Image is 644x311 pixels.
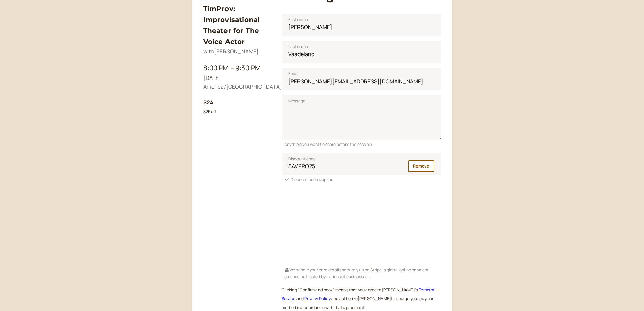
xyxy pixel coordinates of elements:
input: Last name [282,41,441,63]
a: Terms of Service [282,287,435,302]
span: First name [288,16,308,23]
span: Last name [288,43,308,50]
span: with [PERSON_NAME] [203,48,259,55]
span: Message [288,97,306,104]
input: Discount code [282,153,441,175]
small: Clicking "Confirm and book" means that you agree to [PERSON_NAME] ' s and and authorize [PERSON_N... [282,287,436,310]
span: Discount code applied [291,177,333,182]
span: Email [288,70,299,77]
a: Privacy Policy [304,296,330,302]
div: Anything you want to share before the session [282,140,441,148]
span: Discount code [288,156,316,162]
div: [DATE] [203,74,271,83]
small: $25 off [203,109,216,114]
h3: TimProv: Improvisational Theater for The Voice Actor [203,3,271,47]
iframe: Secure payment input frame [280,187,443,265]
div: We handle your card details securely using , a global online payment processing trusted by millio... [282,265,441,280]
b: $24 [203,98,213,106]
button: Remove [408,160,434,172]
div: America/[GEOGRAPHIC_DATA] [203,83,271,91]
span: Remove [413,163,429,169]
input: First name [282,14,441,36]
input: Email [282,68,441,90]
div: 8:00 PM – 9:30 PM [203,63,271,73]
a: Stripe [370,267,382,273]
textarea: Message [282,95,441,140]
